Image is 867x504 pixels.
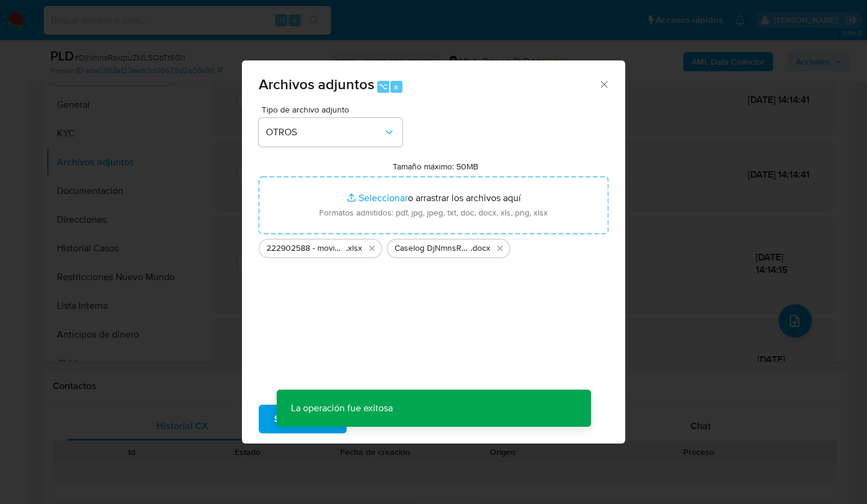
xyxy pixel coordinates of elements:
[266,242,346,254] span: 222902588 - movimientos
[266,126,383,138] span: OTROS
[598,78,609,89] button: Cerrar
[259,234,608,258] ul: Archivos seleccionados
[394,81,398,92] span: a
[346,242,362,254] span: .xlsx
[367,406,406,432] span: Cancelar
[259,118,402,147] button: OTROS
[262,105,405,114] span: Tipo de archivo adjunto
[259,405,347,433] button: Subir archivo
[471,242,490,254] span: .docx
[259,74,374,95] span: Archivos adjuntos
[277,390,407,427] p: La operación fue exitosa
[395,242,471,254] span: Caselog DjNmnsRaxqtuZMLSQbTt6GI1_2025_08_19_00_15_32
[493,241,507,256] button: Eliminar Caselog DjNmnsRaxqtuZMLSQbTt6GI1_2025_08_19_00_15_32.docx
[378,81,387,92] span: ⌥
[365,241,379,256] button: Eliminar 222902588 - movimientos.xlsx
[274,406,331,432] span: Subir archivo
[393,161,478,172] label: Tamaño máximo: 50MB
